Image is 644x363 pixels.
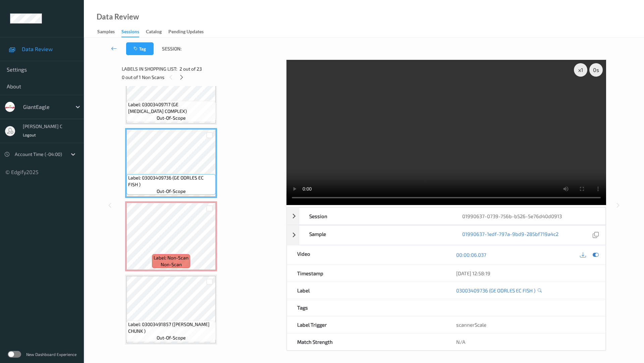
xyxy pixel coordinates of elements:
[128,174,214,188] span: Label: 03003409736 (GE ODRLES EC FISH )
[446,316,605,333] div: scannerScale
[452,208,605,225] div: 01990637-0739-756b-b526-5e76d40d0913
[287,316,446,333] div: Label Trigger
[157,334,186,341] span: out-of-scope
[157,115,186,121] span: out-of-scope
[456,270,595,277] div: [DATE] 12:58:19
[446,333,605,350] div: N/A
[121,27,146,37] a: Sessions
[299,208,452,225] div: Session
[128,321,214,334] span: Label: 03003491857 ([PERSON_NAME] CHUNK )
[162,45,181,52] span: Session:
[287,333,446,350] div: Match Strength
[456,287,535,294] a: 03003409736 (GE ODRLES EC FISH )
[146,28,162,37] div: Catalog
[287,207,606,225] div: Session01990637-0739-756b-b526-5e76d40d0913
[287,245,446,265] div: Video
[126,42,154,55] button: Tag
[287,299,446,316] div: Tags
[168,28,204,37] div: Pending Updates
[287,282,446,299] div: Label
[128,101,214,115] span: Label: 03003409717 (GE [MEDICAL_DATA] COMPLEX)
[157,188,186,195] span: out-of-scope
[97,27,121,37] a: Samples
[287,265,446,282] div: Timestamp
[122,73,282,81] div: 0 out of 1 Non Scans
[462,231,558,240] a: 01990637-1edf-797a-9bd9-285bf719a4c2
[146,27,168,37] a: Catalog
[161,261,182,268] span: non-scan
[168,27,210,37] a: Pending Updates
[456,251,486,258] a: 00:00:06.037
[121,28,139,37] div: Sessions
[97,13,139,20] div: Data Review
[154,254,189,261] span: Label: Non-Scan
[97,28,115,37] div: Samples
[299,226,452,245] div: Sample
[589,63,603,77] div: 0 s
[287,225,606,245] div: Sample01990637-1edf-797a-9bd9-285bf719a4c2
[574,63,587,77] div: x 1
[179,66,202,72] span: 2 out of 23
[122,66,177,72] span: Labels in shopping list:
